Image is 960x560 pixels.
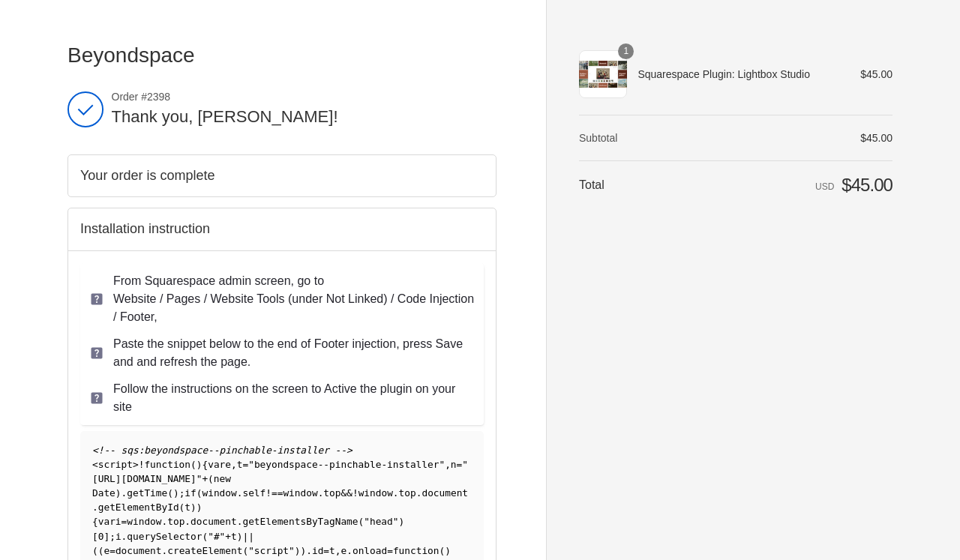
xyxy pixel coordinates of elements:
[225,459,231,470] span: e
[358,516,364,527] span: (
[162,545,168,556] span: .
[179,502,185,513] span: (
[115,516,121,527] span: i
[237,487,243,499] span: .
[184,516,190,527] span: .
[393,487,399,499] span: .
[190,502,196,513] span: )
[242,545,248,556] span: (
[393,545,439,556] span: function
[92,445,352,456] span: <!-- sqs:beyondspace--pinchable-installer -->
[237,531,243,542] span: )
[358,487,393,499] span: window
[248,459,445,470] span: "beyondspace--pinchable-installer"
[112,106,497,128] h2: Thank you, [PERSON_NAME]!
[190,459,196,470] span: (
[92,531,98,542] span: [
[341,545,347,556] span: e
[399,487,416,499] span: top
[127,487,167,499] span: getTime
[860,132,892,144] span: $45.00
[167,545,242,556] span: createElement
[451,459,457,470] span: n
[439,545,445,556] span: (
[92,545,98,556] span: (
[115,545,162,556] span: document
[445,459,451,470] span: ,
[242,516,358,527] span: getElementsByTagName
[421,487,468,499] span: document
[127,531,202,542] span: querySelector
[92,502,98,513] span: .
[265,487,283,499] span: !==
[80,167,484,184] h2: Your order is complete
[352,487,358,499] span: !
[113,380,475,416] p: Follow the instructions on the screen to Active the plugin on your site
[225,531,231,542] span: +
[139,459,145,470] span: !
[579,178,604,191] span: Total
[196,487,202,499] span: (
[352,545,387,556] span: onload
[214,473,231,484] span: new
[231,459,237,470] span: ,
[80,220,484,238] h2: Installation instruction
[202,531,208,542] span: (
[248,545,295,556] span: "script"
[618,43,634,59] span: 1
[364,516,398,527] span: "head"
[184,487,196,499] span: if
[242,459,248,470] span: =
[92,487,115,499] span: Date
[208,473,214,484] span: (
[242,531,253,542] span: ||
[202,473,208,484] span: +
[208,459,225,470] span: var
[318,487,324,499] span: .
[98,545,104,556] span: (
[196,502,202,513] span: )
[323,487,340,499] span: top
[416,487,422,499] span: .
[242,487,265,499] span: self
[173,487,179,499] span: )
[98,531,104,542] span: 0
[283,487,317,499] span: window
[637,67,839,81] span: Squarespace Plugin: Lightbox Studio
[323,545,329,556] span: =
[231,531,237,542] span: t
[202,459,208,470] span: {
[113,335,475,371] p: Paste the snippet below to the end of Footer injection, press Save and and refresh the page.
[346,545,352,556] span: .
[115,531,121,542] span: i
[133,459,139,470] span: >
[815,181,834,192] span: USD
[98,516,115,527] span: var
[184,502,190,513] span: t
[335,545,341,556] span: ,
[208,531,225,542] span: "#"
[202,487,237,499] span: window
[295,545,301,556] span: )
[121,487,127,499] span: .
[67,43,195,67] span: Beyondspace
[162,516,168,527] span: .
[109,545,115,556] span: =
[127,516,161,527] span: window
[445,545,451,556] span: )
[340,487,352,499] span: &&
[398,516,404,527] span: )
[237,516,243,527] span: .
[179,487,185,499] span: ;
[329,545,335,556] span: t
[167,487,173,499] span: (
[109,531,115,542] span: ;
[300,545,306,556] span: )
[112,90,497,103] span: Order #2398
[92,459,98,470] span: <
[121,531,127,542] span: .
[457,459,463,470] span: =
[306,545,312,556] span: .
[115,487,121,499] span: )
[98,459,133,470] span: script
